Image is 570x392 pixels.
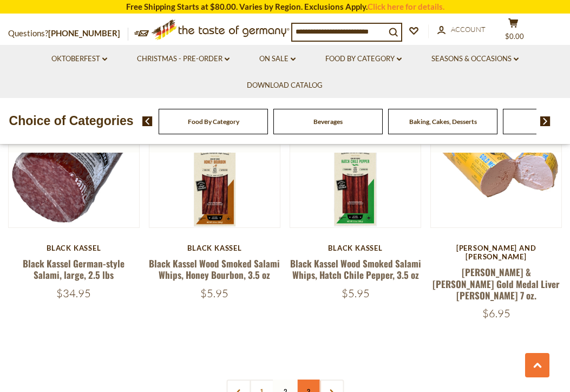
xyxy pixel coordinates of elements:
p: Questions? [8,27,128,41]
img: Black Kassel German-style Salami, large, 2.5 lbs [9,97,139,227]
span: $34.95 [56,286,91,300]
img: Black Kassel Wood Smoked Salami Whips, Hatch Chile Pepper, 3.5 oz [290,97,421,227]
span: $6.95 [482,306,510,320]
span: $5.95 [342,286,370,300]
div: Black Kassel [149,244,280,252]
span: $5.95 [200,286,228,300]
a: [PHONE_NUMBER] [48,28,120,38]
span: $0.00 [505,32,524,41]
span: Account [451,25,486,34]
a: Click here for details. [368,2,444,11]
a: Food By Category [188,117,239,126]
img: Schaller & Weber Gold Medal Liver Pate 7 oz. [431,97,561,227]
a: [PERSON_NAME] & [PERSON_NAME] Gold Medal Liver [PERSON_NAME] 7 oz. [433,265,560,302]
div: Black Kassel [290,244,421,252]
div: Black Kassel [8,244,140,252]
a: Beverages [313,117,343,126]
button: $0.00 [497,18,529,45]
a: Black Kassel Wood Smoked Salami Whips, Honey Bourbon, 3.5 oz [149,257,280,282]
img: previous arrow [142,116,153,126]
a: Baking, Cakes, Desserts [409,117,477,126]
a: Download Catalog [247,80,323,92]
img: next arrow [540,116,551,126]
a: Food By Category [325,53,402,65]
a: Black Kassel German-style Salami, large, 2.5 lbs [23,257,125,282]
div: [PERSON_NAME] and [PERSON_NAME] [430,244,562,262]
img: Black Kassel Wood Smoked Salami Whips, Honey Bourbon, 3.5 oz [149,97,280,227]
a: On Sale [259,53,296,65]
a: Account [437,24,486,36]
a: Seasons & Occasions [431,53,519,65]
a: Black Kassel Wood Smoked Salami Whips, Hatch Chile Pepper, 3.5 oz [290,257,421,282]
a: Oktoberfest [51,53,107,65]
a: Christmas - PRE-ORDER [137,53,230,65]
